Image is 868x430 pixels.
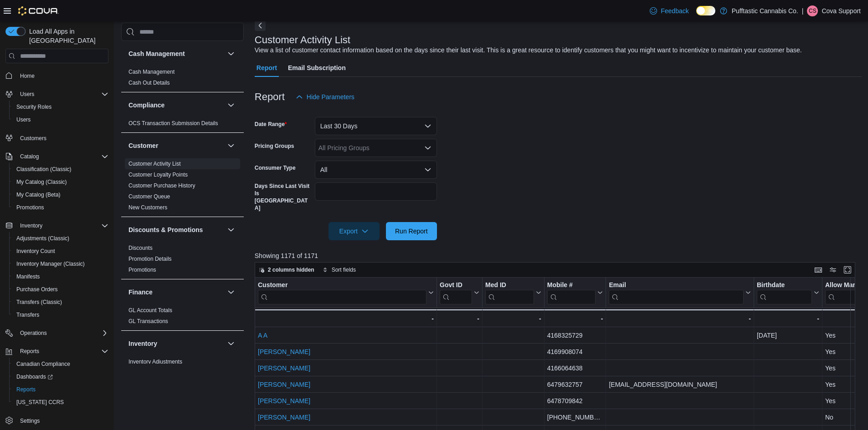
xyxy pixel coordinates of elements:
div: - [440,313,479,324]
span: Promotions [16,204,44,211]
span: My Catalog (Beta) [16,191,61,198]
a: Home [16,71,38,81]
a: Customer Queue [128,193,170,200]
h3: Finance [128,288,153,297]
div: [PHONE_NUMBER] [547,412,603,423]
div: [EMAIL_ADDRESS][DOMAIN_NAME] [609,379,750,390]
a: Promotion Details [128,256,172,262]
button: Inventory [16,220,46,231]
span: Export [334,222,374,240]
a: Classification (Classic) [13,164,75,175]
span: Adjustments (Classic) [16,235,69,242]
span: OCS Transaction Submission Details [128,120,218,127]
a: Manifests [13,271,43,282]
a: New Customers [128,204,167,211]
button: Promotions [9,201,112,214]
span: Report [257,59,277,77]
a: Promotions [128,267,156,273]
h3: Customer Activity List [255,35,350,46]
span: New Customers [128,204,167,211]
span: Dashboards [16,373,53,380]
span: Cash Out Details [128,79,170,86]
h3: Compliance [128,101,164,110]
a: Customer Purchase History [128,182,195,189]
span: Transfers (Classic) [13,297,108,308]
span: 2 columns hidden [268,266,314,273]
button: Inventory Manager (Classic) [9,258,112,270]
button: Classification (Classic) [9,163,112,176]
a: Dashboards [13,371,56,382]
button: Reports [16,346,43,357]
button: Catalog [2,150,112,163]
div: 4166064638 [547,363,603,374]
p: Pufftastic Cannabis Co. [732,5,798,16]
button: Inventory [2,219,112,232]
span: Users [16,89,108,100]
button: Inventory [226,338,236,349]
button: Transfers (Classic) [9,296,112,309]
a: GL Transactions [128,318,168,324]
button: Hide Parameters [292,88,358,106]
div: Finance [121,305,244,330]
span: Manifests [13,271,108,282]
div: Cash Management [121,66,244,92]
span: Catalog [20,153,39,160]
span: Washington CCRS [13,397,108,408]
button: Reports [9,383,112,396]
span: Classification (Classic) [13,164,108,175]
div: Customer URL [258,281,426,304]
span: Inventory Count [13,246,108,257]
h3: Inventory [128,339,157,348]
button: My Catalog (Classic) [9,176,112,188]
span: Inventory Manager (Classic) [16,260,85,268]
span: Email Subscription [288,59,346,77]
span: Run Report [395,227,428,236]
span: Inventory Count [16,248,55,255]
span: Reports [20,348,39,355]
span: Promotion Details [128,255,172,263]
button: My Catalog (Beta) [9,188,112,201]
div: Compliance [121,118,244,132]
span: Canadian Compliance [16,360,70,368]
span: Purchase Orders [13,284,108,295]
div: Med ID [485,281,534,290]
h3: Cash Management [128,49,185,58]
div: 6478709842 [547,395,603,406]
span: Hide Parameters [307,92,354,101]
div: Birthdate [757,281,812,304]
span: Home [20,72,35,80]
a: Transfers [13,309,43,320]
span: GL Account Totals [128,307,172,314]
span: My Catalog (Beta) [13,189,108,200]
div: Discounts & Promotions [121,243,244,279]
span: Operations [16,328,108,339]
span: CS [809,5,817,16]
a: Users [13,114,34,125]
button: Transfers [9,309,112,321]
a: [PERSON_NAME] [258,364,310,372]
div: Email [609,281,743,290]
button: Adjustments (Classic) [9,232,112,245]
a: Promotions [13,202,48,213]
button: Manifests [9,270,112,283]
a: Settings [16,415,43,426]
button: Users [16,89,38,100]
div: Customer [121,158,244,217]
span: Customers [20,135,46,142]
div: - [547,313,603,324]
button: Med ID [485,281,541,304]
span: Catalog [16,151,108,162]
span: Inventory Adjustments [128,358,182,365]
div: - [485,313,541,324]
a: Security Roles [13,101,55,112]
button: Compliance [226,100,236,111]
div: 6479632757 [547,379,603,390]
button: Email [609,281,750,304]
div: 4168325729 [547,330,603,341]
a: [PERSON_NAME] [258,381,310,388]
span: My Catalog (Classic) [13,177,108,187]
span: Security Roles [16,103,51,111]
button: Compliance [128,101,224,110]
a: Cash Management [128,69,175,75]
